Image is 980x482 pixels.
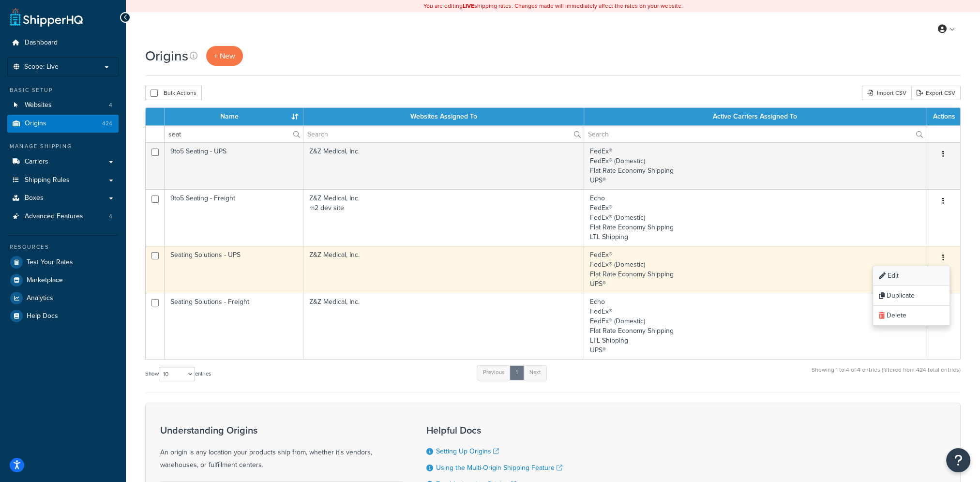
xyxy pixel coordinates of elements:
a: Advanced Features 4 [7,208,119,226]
div: Showing 1 to 4 of 4 entries (filtered from 424 total entries) [812,364,961,385]
td: Seating Solutions - UPS [165,246,303,293]
a: Websites 4 [7,96,119,114]
th: Websites Assigned To [303,108,584,125]
a: Carriers [7,153,119,171]
a: Duplicate [873,286,950,306]
a: + New [206,46,243,66]
h3: Understanding Origins [160,425,402,436]
a: Marketplace [7,271,119,289]
select: Showentries [159,367,195,381]
input: Search [165,126,303,142]
button: Bulk Actions [145,86,202,100]
a: Using the Multi-Origin Shipping Feature [436,463,562,473]
div: Resources [7,243,119,251]
h1: Origins [145,46,188,65]
a: Boxes [7,189,119,207]
span: Origins [25,120,46,128]
div: Basic Setup [7,86,119,94]
h3: Helpful Docs [426,425,618,436]
td: Z&Z Medical, Inc. [303,142,584,189]
span: Test Your Rates [27,258,73,267]
span: Carriers [25,158,48,166]
input: Search [303,126,584,142]
span: Help Docs [27,312,58,320]
a: Help Docs [7,307,119,325]
td: Seating Solutions - Freight [165,293,303,359]
li: Origins [7,115,119,133]
button: Open Resource Center [946,448,970,472]
th: Name : activate to sort column ascending [165,108,303,125]
a: Test Your Rates [7,254,119,271]
span: Websites [25,101,52,109]
a: 1 [510,365,524,380]
span: Marketplace [27,276,63,285]
td: FedEx® FedEx® (Domestic) Flat Rate Economy Shipping UPS® [584,246,926,293]
span: 424 [102,120,112,128]
th: Active Carriers Assigned To [584,108,926,125]
td: Echo FedEx® FedEx® (Domestic) Flat Rate Economy Shipping LTL Shipping UPS® [584,293,926,359]
span: 4 [109,101,112,109]
li: Websites [7,96,119,114]
li: Advanced Features [7,208,119,226]
b: LIVE [463,1,474,10]
span: + New [214,50,235,61]
a: Setting Up Origins [436,446,499,456]
span: Analytics [27,294,53,302]
span: Advanced Features [25,212,83,221]
td: Z&Z Medical, Inc. [303,293,584,359]
a: Edit [873,266,950,286]
span: 4 [109,212,112,221]
span: Boxes [25,194,44,202]
label: Show entries [145,367,211,381]
th: Actions [926,108,960,125]
span: Dashboard [25,39,58,47]
a: Analytics [7,289,119,307]
span: Scope: Live [24,63,59,71]
td: 9to5 Seating - Freight [165,189,303,246]
td: FedEx® FedEx® (Domestic) Flat Rate Economy Shipping UPS® [584,142,926,189]
a: Delete [873,306,950,326]
a: Previous [477,365,511,380]
td: 9to5 Seating - UPS [165,142,303,189]
td: Echo FedEx® FedEx® (Domestic) Flat Rate Economy Shipping LTL Shipping [584,189,926,246]
a: Export CSV [911,86,961,100]
div: An origin is any location your products ship from, whether it's vendors, warehouses, or fulfillme... [160,425,402,471]
span: Shipping Rules [25,176,70,184]
a: Origins 424 [7,115,119,133]
input: Search [584,126,926,142]
a: Next [523,365,547,380]
a: Dashboard [7,34,119,52]
div: Manage Shipping [7,142,119,151]
a: Shipping Rules [7,171,119,189]
td: Z&Z Medical, Inc. [303,246,584,293]
div: Import CSV [862,86,911,100]
td: Z&Z Medical, Inc. m2 dev site [303,189,584,246]
a: ShipperHQ Home [10,7,83,27]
